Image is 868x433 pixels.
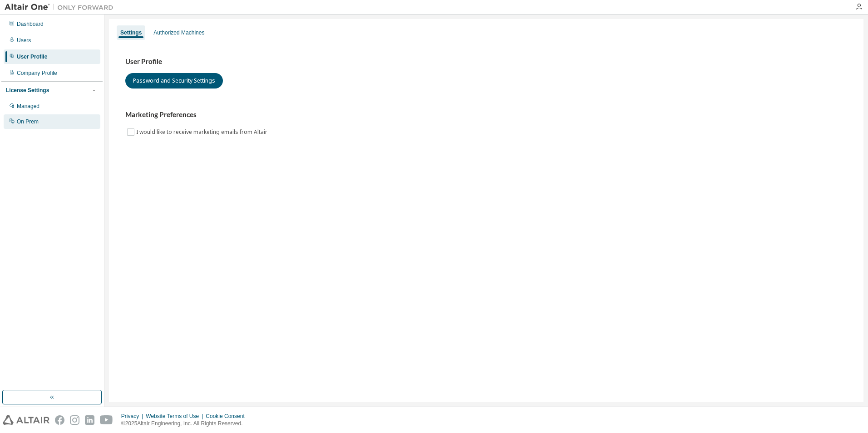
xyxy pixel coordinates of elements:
img: instagram.svg [70,415,79,425]
div: Authorized Machines [153,29,204,36]
p: © 2025 Altair Engineering, Inc. All Rights Reserved. [121,420,250,428]
div: Managed [17,103,39,110]
div: Website Terms of Use [146,413,206,420]
div: Users [17,37,31,44]
div: Company Profile [17,69,57,77]
div: Privacy [121,413,146,420]
div: User Profile [17,53,47,60]
label: I would like to receive marketing emails from Altair [136,127,269,138]
div: Cookie Consent [206,413,250,420]
img: altair_logo.svg [3,415,49,425]
h3: User Profile [125,57,847,66]
img: linkedin.svg [85,415,94,425]
div: License Settings [6,87,49,94]
div: Dashboard [17,20,44,28]
img: Altair One [5,3,118,12]
img: facebook.svg [55,415,64,425]
h3: Marketing Preferences [125,110,847,119]
div: On Prem [17,118,39,125]
img: youtube.svg [100,415,113,425]
div: Settings [120,29,142,36]
button: Password and Security Settings [125,73,223,89]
